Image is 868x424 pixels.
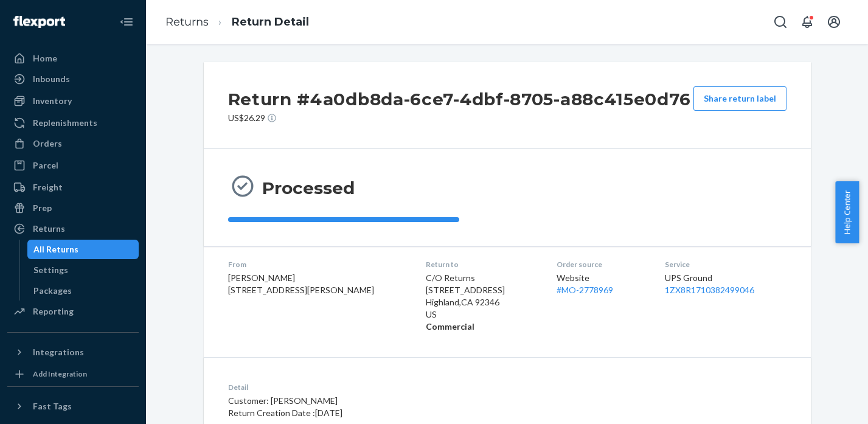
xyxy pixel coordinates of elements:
[7,113,139,133] a: Replenishments
[165,15,209,29] a: Returns
[228,273,374,295] span: [PERSON_NAME] [STREET_ADDRESS][PERSON_NAME]
[27,240,139,259] a: All Returns
[7,49,139,68] a: Home
[426,296,537,308] p: Highland , CA 92346
[7,219,139,238] a: Returns
[33,159,58,172] div: Parcel
[557,259,645,269] dt: Order source
[33,117,97,129] div: Replenishments
[27,260,139,280] a: Settings
[7,302,139,321] a: Reporting
[7,69,139,89] a: Inbounds
[33,202,52,214] div: Prep
[7,156,139,175] a: Parcel
[835,181,859,243] button: Help Center
[33,346,84,358] div: Integrations
[665,273,712,283] span: UPS Ground
[426,284,537,296] p: [STREET_ADDRESS]
[557,285,613,295] a: #MO-2778969
[33,243,78,255] div: All Returns
[228,86,691,112] h2: Return #4a0db8da-6ce7-4dbf-8705-a88c415e0d76
[693,86,786,111] button: Share return label
[228,259,406,269] dt: From
[33,369,87,379] div: Add Integration
[557,272,645,296] div: Website
[228,382,564,392] dt: Detail
[665,259,786,269] dt: Service
[27,281,139,301] a: Packages
[768,10,793,34] button: Open Search Box
[33,73,70,85] div: Inbounds
[7,198,139,218] a: Prep
[7,134,139,153] a: Orders
[7,91,139,111] a: Inventory
[426,272,537,284] p: C/O Returns
[795,10,819,34] button: Open notifications
[33,223,65,235] div: Returns
[114,10,139,34] button: Close Navigation
[228,112,691,124] p: US$26.29
[33,95,72,107] div: Inventory
[789,388,856,418] iframe: Opens a widget where you can chat to one of our agents
[33,285,72,297] div: Packages
[33,137,62,150] div: Orders
[7,178,139,197] a: Freight
[262,177,355,199] h3: Processed
[33,305,74,318] div: Reporting
[232,15,309,29] a: Return Detail
[426,259,537,269] dt: Return to
[156,4,319,40] ol: breadcrumbs
[33,181,63,193] div: Freight
[13,16,65,28] img: Flexport logo
[33,52,57,64] div: Home
[426,321,474,332] strong: Commercial
[33,400,72,412] div: Fast Tags
[228,407,564,419] p: Return Creation Date : [DATE]
[7,397,139,416] button: Fast Tags
[822,10,846,34] button: Open account menu
[7,342,139,362] button: Integrations
[228,395,564,407] p: Customer: [PERSON_NAME]
[665,285,754,295] a: 1ZX8R1710382499046
[33,264,68,276] div: Settings
[7,367,139,381] a: Add Integration
[426,308,537,321] p: US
